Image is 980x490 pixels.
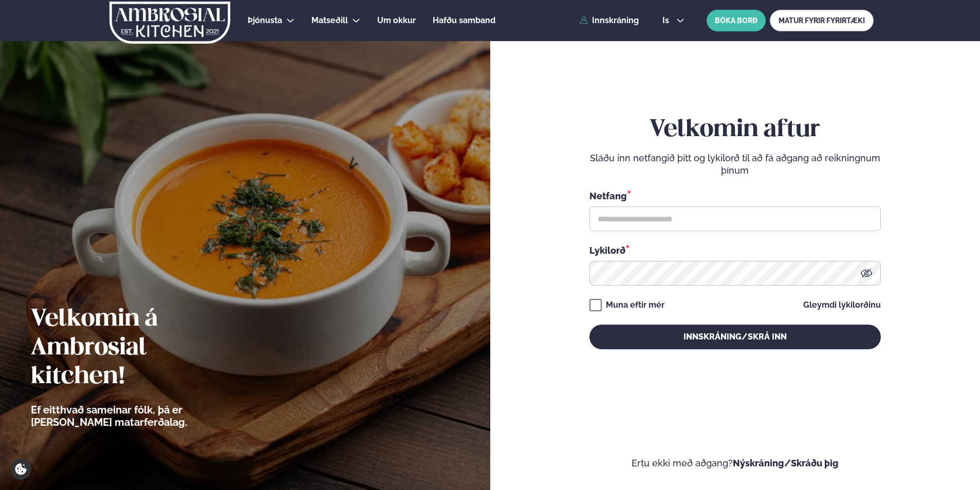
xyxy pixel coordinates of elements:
[589,116,881,144] h2: Velkomin aftur
[311,14,348,27] a: Matseðill
[662,16,672,25] span: is
[589,243,881,257] div: Lykilorð
[31,404,244,428] p: Ef eitthvað sameinar fólk, þá er [PERSON_NAME] matarferðalag.
[521,457,950,469] p: Ertu ekki með aðgang?
[31,305,244,391] h2: Velkomin á Ambrosial kitchen!
[10,459,31,480] a: Cookie settings
[377,14,416,27] a: Um okkur
[803,301,881,309] a: Gleymdi lykilorðinu
[770,10,874,31] a: MATUR FYRIR FYRIRTÆKI
[433,15,495,25] span: Hafðu samband
[433,14,495,27] a: Hafðu samband
[248,15,282,25] span: Þjónusta
[589,189,881,202] div: Netfang
[589,152,881,177] p: Sláðu inn netfangið þitt og lykilorð til að fá aðgang að reikningnum þínum
[108,2,231,44] img: logo
[377,15,416,25] span: Um okkur
[733,458,839,468] a: Nýskráning/Skráðu þig
[707,10,766,31] button: BÓKA BORÐ
[311,15,348,25] span: Matseðill
[580,16,639,25] a: Innskráning
[248,14,282,27] a: Þjónusta
[589,325,881,349] button: Innskráning/Skrá inn
[654,16,693,25] button: is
